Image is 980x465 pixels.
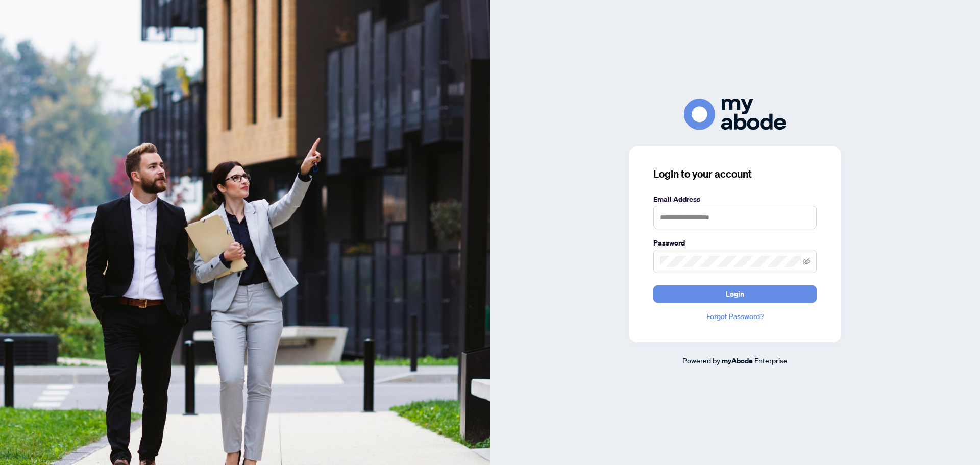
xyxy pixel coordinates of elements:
[682,356,720,365] span: Powered by
[684,99,786,130] img: ma-logo
[803,258,810,265] span: eye-invisible
[653,193,817,205] label: Email Address
[653,311,817,322] a: Forgot Password?
[754,356,788,365] span: Enterprise
[653,285,817,303] button: Login
[722,355,753,366] a: myAbode
[726,286,744,302] span: Login
[653,237,817,249] label: Password
[653,167,817,181] h3: Login to your account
